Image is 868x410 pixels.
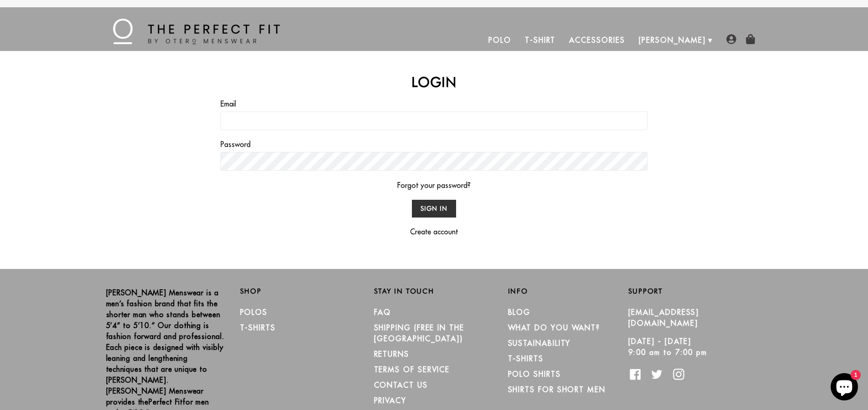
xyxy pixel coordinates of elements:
a: T-Shirts [240,323,276,332]
input: Sign In [412,200,457,218]
h2: Support [628,287,762,295]
a: Blog [508,308,531,317]
a: [EMAIL_ADDRESS][DOMAIN_NAME] [628,308,699,328]
a: T-Shirt [518,29,562,51]
inbox-online-store-chat: Shopify online store chat [828,373,861,403]
a: Forgot your password? [397,181,471,190]
a: What Do You Want? [508,323,601,332]
label: Password [221,139,648,150]
label: Email [221,98,648,109]
a: TERMS OF SERVICE [374,365,450,374]
img: The Perfect Fit - by Otero Menswear - Logo [113,19,280,44]
h2: Stay in Touch [374,287,494,295]
a: Sustainability [508,339,571,348]
img: shopping-bag-icon.png [745,34,755,44]
a: RETURNS [374,349,409,359]
a: Polo [482,29,518,51]
a: Create account [410,227,458,236]
strong: Perfect Fit [149,397,183,406]
a: SHIPPING (Free in the [GEOGRAPHIC_DATA]) [374,323,464,343]
a: FAQ [374,308,391,317]
a: Accessories [562,29,632,51]
a: CONTACT US [374,380,428,390]
p: [DATE] - [DATE] 9:00 am to 7:00 pm [628,336,749,358]
h2: Info [508,287,628,295]
a: Polo Shirts [508,370,561,379]
h2: Shop [240,287,360,295]
a: PRIVACY [374,396,406,405]
a: Shirts for Short Men [508,385,606,394]
a: [PERSON_NAME] [632,29,713,51]
h2: Login [221,74,648,90]
a: T-Shirts [508,354,544,363]
a: Polos [240,308,268,317]
img: user-account-icon.png [726,34,736,44]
